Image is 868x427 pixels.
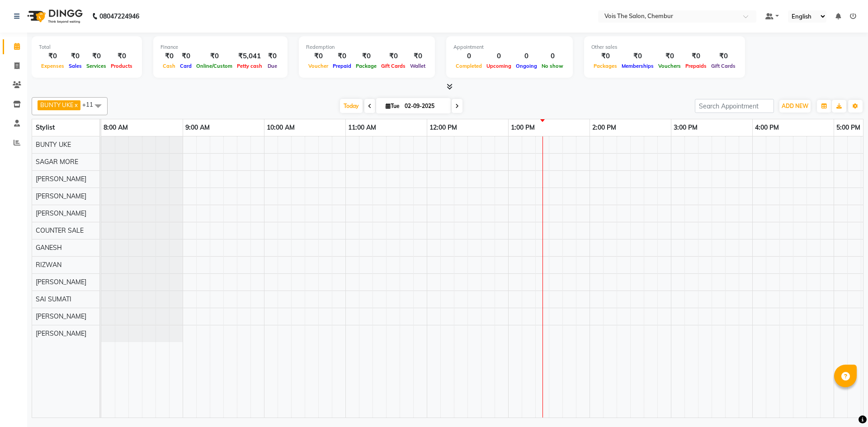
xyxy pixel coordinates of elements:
span: [PERSON_NAME] [36,192,86,200]
div: ₹0 [108,51,135,61]
div: ₹0 [84,51,108,61]
a: 9:00 AM [183,121,212,134]
div: Finance [160,43,280,51]
span: Vouchers [656,63,683,69]
div: ₹0 [330,51,354,61]
span: [PERSON_NAME] [36,175,86,183]
a: 2:00 PM [590,121,618,134]
div: 0 [514,51,539,61]
span: Prepaids [683,63,709,69]
span: Packages [591,63,619,69]
span: Upcoming [484,63,514,69]
img: logo [23,4,85,29]
b: 08047224946 [99,4,139,29]
div: ₹0 [408,51,428,61]
span: Package [354,63,379,69]
span: SAGAR MORE [36,158,78,166]
span: Card [178,63,194,69]
span: Stylist [36,123,55,131]
span: [PERSON_NAME] [36,209,86,217]
div: Total [39,43,135,51]
span: Wallet [408,63,428,69]
div: ₹0 [306,51,330,61]
a: 11:00 AM [346,121,378,134]
div: ₹0 [264,51,280,61]
span: Sales [66,63,84,69]
div: ₹5,041 [235,51,264,61]
iframe: chat widget [830,391,859,418]
span: Tue [383,103,402,109]
div: ₹0 [66,51,84,61]
div: ₹0 [709,51,738,61]
div: ₹0 [160,51,178,61]
span: Cash [160,63,178,69]
span: SAI SUMATI [36,295,71,303]
span: ADD NEW [782,103,808,109]
span: Expenses [39,63,66,69]
div: ₹0 [656,51,683,61]
span: Today [340,99,363,113]
button: ADD NEW [779,100,811,113]
a: x [74,101,78,108]
div: ₹0 [354,51,379,61]
span: RIZWAN [36,261,61,269]
a: 12:00 PM [427,121,459,134]
div: 0 [484,51,514,61]
span: Memberships [619,63,656,69]
span: Voucher [306,63,330,69]
span: No show [539,63,566,69]
span: Products [108,63,135,69]
span: Due [265,63,279,69]
span: BUNTY UKE [36,141,71,149]
div: ₹0 [178,51,194,61]
div: ₹0 [683,51,709,61]
span: [PERSON_NAME] [36,278,86,286]
div: ₹0 [619,51,656,61]
span: BUNTY UKE [40,101,74,108]
span: Online/Custom [194,63,235,69]
div: ₹0 [194,51,235,61]
div: ₹0 [379,51,408,61]
span: Completed [453,63,484,69]
span: [PERSON_NAME] [36,312,86,320]
div: 0 [539,51,566,61]
span: Prepaid [330,63,354,69]
a: 5:00 PM [834,121,863,134]
div: Appointment [453,43,566,51]
a: 10:00 AM [264,121,297,134]
a: 8:00 AM [101,121,130,134]
span: Ongoing [514,63,539,69]
a: 3:00 PM [671,121,700,134]
div: 0 [453,51,484,61]
span: Petty cash [235,63,264,69]
span: +11 [82,101,100,108]
span: Gift Cards [379,63,408,69]
div: Other sales [591,43,738,51]
span: COUNTER SALE [36,226,84,235]
input: 2025-09-02 [402,99,447,113]
span: Gift Cards [709,63,738,69]
span: [PERSON_NAME] [36,329,86,338]
a: 4:00 PM [753,121,781,134]
div: ₹0 [591,51,619,61]
input: Search Appointment [695,99,774,113]
a: 1:00 PM [509,121,537,134]
div: ₹0 [39,51,66,61]
span: Services [84,63,108,69]
span: GANESH [36,244,62,252]
div: Redemption [306,43,428,51]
